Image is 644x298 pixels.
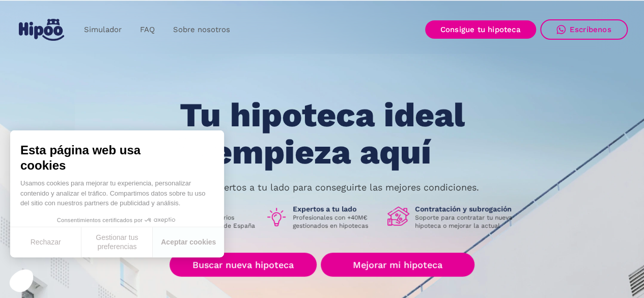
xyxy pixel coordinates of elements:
[415,204,520,213] h1: Contratación y subrogación
[321,253,474,277] a: Mejorar mi hipoteca
[415,213,520,230] p: Soporte para contratar tu nueva hipoteca o mejorar la actual
[131,20,164,40] a: FAQ
[75,20,131,40] a: Simulador
[293,204,379,213] h1: Expertos a tu lado
[570,25,611,34] div: Escríbenos
[165,183,479,192] p: Nuestros expertos a tu lado para conseguirte las mejores condiciones.
[170,253,317,277] a: Buscar nueva hipoteca
[425,20,536,39] a: Consigue tu hipoteca
[293,213,379,230] p: Profesionales con +40M€ gestionados en hipotecas
[129,97,515,171] h1: Tu hipoteca ideal empieza aquí
[540,19,628,40] a: Escríbenos
[164,20,239,40] a: Sobre nosotros
[17,15,67,45] a: home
